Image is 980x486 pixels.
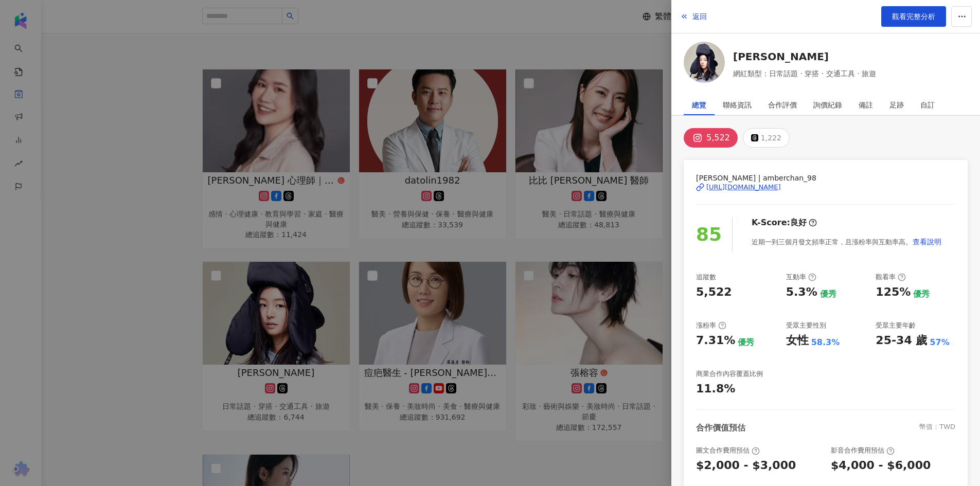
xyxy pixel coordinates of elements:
[892,12,935,21] span: 觀看完整分析
[684,42,725,83] img: KOL Avatar
[733,49,876,64] a: [PERSON_NAME]
[696,183,955,192] a: [URL][DOMAIN_NAME]
[786,284,817,300] div: 5.3%
[761,131,781,145] div: 1,222
[706,183,781,192] div: [URL][DOMAIN_NAME]
[696,369,763,379] div: 商業合作內容覆蓋比例
[692,12,707,21] span: 返回
[692,95,706,115] div: 總覽
[743,128,790,148] button: 1,222
[811,337,840,348] div: 58.3%
[813,95,842,115] div: 詢價紀錄
[913,238,941,246] span: 查看說明
[881,6,946,27] a: 觀看完整分析
[696,333,735,349] div: 7.31%
[912,231,942,252] button: 查看說明
[889,95,904,115] div: 足跡
[913,289,930,300] div: 優秀
[706,131,730,145] div: 5,522
[752,231,942,252] div: 近期一到三個月發文頻率正常，且漲粉率與互動率高。
[786,321,826,330] div: 受眾主要性別
[876,284,911,300] div: 125%
[752,217,817,228] div: K-Score :
[859,95,873,115] div: 備註
[831,446,895,455] div: 影音合作費用預估
[790,217,807,228] div: 良好
[733,68,876,79] span: 網紅類型：日常話題 · 穿搭 · 交通工具 · 旅遊
[738,337,754,348] div: 優秀
[920,95,935,115] div: 自訂
[684,42,725,86] a: KOL Avatar
[696,446,760,455] div: 圖文合作費用預估
[786,333,809,349] div: 女性
[919,422,955,434] div: 幣值：TWD
[696,381,735,397] div: 11.8%
[696,273,716,282] div: 追蹤數
[696,321,726,330] div: 漲粉率
[876,333,927,349] div: 25-34 歲
[876,273,906,282] div: 觀看率
[696,284,732,300] div: 5,522
[768,95,797,115] div: 合作評價
[680,6,707,27] button: 返回
[786,273,816,282] div: 互動率
[696,172,955,184] span: [PERSON_NAME] | amberchan_98
[696,458,796,474] div: $2,000 - $3,000
[723,95,752,115] div: 聯絡資訊
[820,289,836,300] div: 優秀
[684,128,738,148] button: 5,522
[696,220,722,249] div: 85
[696,422,745,434] div: 合作價值預估
[930,337,949,348] div: 57%
[831,458,931,474] div: $4,000 - $6,000
[876,321,916,330] div: 受眾主要年齡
